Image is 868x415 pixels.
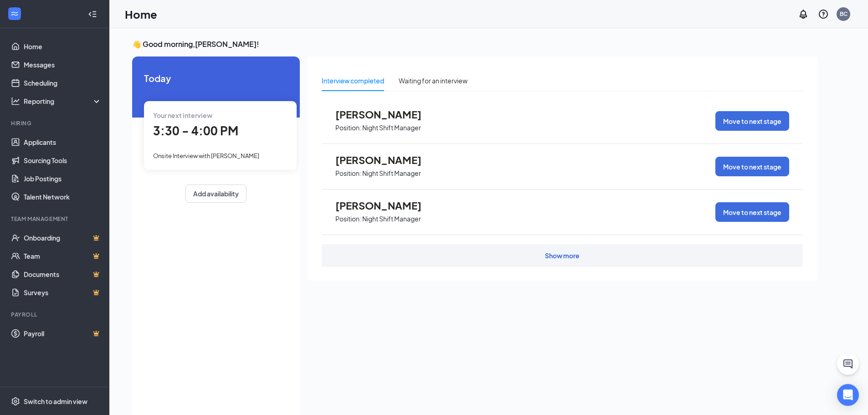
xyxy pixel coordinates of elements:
[715,111,789,131] button: Move to next stage
[24,188,102,206] a: Talent Network
[185,184,247,203] button: Add availability
[335,108,436,120] span: [PERSON_NAME]
[798,9,809,20] svg: Notifications
[24,133,102,151] a: Applicants
[837,384,859,406] div: Open Intercom Messenger
[153,152,259,159] span: Onsite Interview with [PERSON_NAME]
[11,97,20,106] svg: Analysis
[11,311,100,318] div: Payroll
[362,169,421,178] p: Night Shift Manager
[362,123,421,132] p: Night Shift Manager
[24,247,102,265] a: TeamCrown
[842,359,853,369] svg: ChatActive
[840,10,847,18] div: BC
[24,397,87,406] div: Switch to admin view
[335,200,436,211] span: [PERSON_NAME]
[335,154,436,166] span: [PERSON_NAME]
[24,324,102,343] a: PayrollCrown
[153,111,212,119] span: Your next interview
[322,76,384,86] div: Interview completed
[144,71,288,85] span: Today
[11,119,100,127] div: Hiring
[335,169,361,178] p: Position:
[125,6,157,22] h1: Home
[24,151,102,169] a: Sourcing Tools
[11,215,100,223] div: Team Management
[88,10,97,19] svg: Collapse
[362,215,421,223] p: Night Shift Manager
[24,229,102,247] a: OnboardingCrown
[10,9,19,18] svg: WorkstreamLogo
[399,76,467,86] div: Waiting for an interview
[715,202,789,222] button: Move to next stage
[24,265,102,283] a: DocumentsCrown
[24,37,102,56] a: Home
[715,157,789,176] button: Move to next stage
[335,215,361,223] p: Position:
[24,283,102,302] a: SurveysCrown
[545,251,580,260] div: Show more
[24,56,102,74] a: Messages
[132,39,817,49] h3: 👋 Good morning, [PERSON_NAME] !
[24,169,102,188] a: Job Postings
[24,74,102,92] a: Scheduling
[153,123,238,138] span: 3:30 - 4:00 PM
[24,97,102,106] div: Reporting
[837,353,859,375] button: ChatActive
[335,123,361,132] p: Position:
[818,9,829,20] svg: QuestionInfo
[11,397,20,406] svg: Settings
